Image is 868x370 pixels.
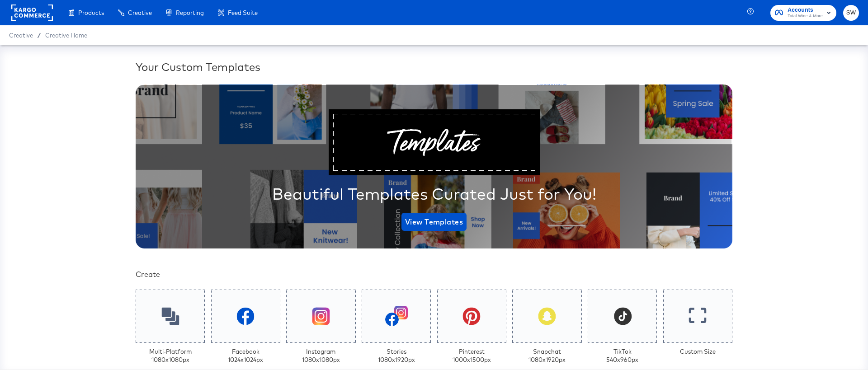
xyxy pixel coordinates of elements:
span: View Templates [405,215,463,228]
span: Products [78,9,104,16]
div: Facebook 1024 x 1024 px [228,347,263,364]
span: Accounts [788,5,823,15]
div: Stories 1080 x 1920 px [378,347,415,364]
div: TikTok 540 x 960 px [606,347,638,364]
div: Create [136,269,732,280]
span: Feed Suite [228,9,258,16]
div: Multi-Platform 1080 x 1080 px [149,347,192,364]
span: Total Wine & More [788,13,823,20]
button: AccountsTotal Wine & More [770,5,836,21]
div: Beautiful Templates Curated Just for You! [272,183,596,205]
div: Instagram 1080 x 1080 px [302,347,340,364]
div: Your Custom Templates [136,59,732,75]
button: View Templates [401,213,467,231]
a: Creative Home [45,32,87,39]
span: Reporting [176,9,204,16]
span: Creative [128,9,152,16]
div: Pinterest 1000 x 1500 px [453,347,491,364]
span: Creative [9,32,33,39]
div: Snapchat 1080 x 1920 px [528,347,566,364]
span: SW [847,8,855,18]
span: / [33,32,45,39]
button: SW [843,5,859,21]
div: Custom Size [680,347,716,356]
